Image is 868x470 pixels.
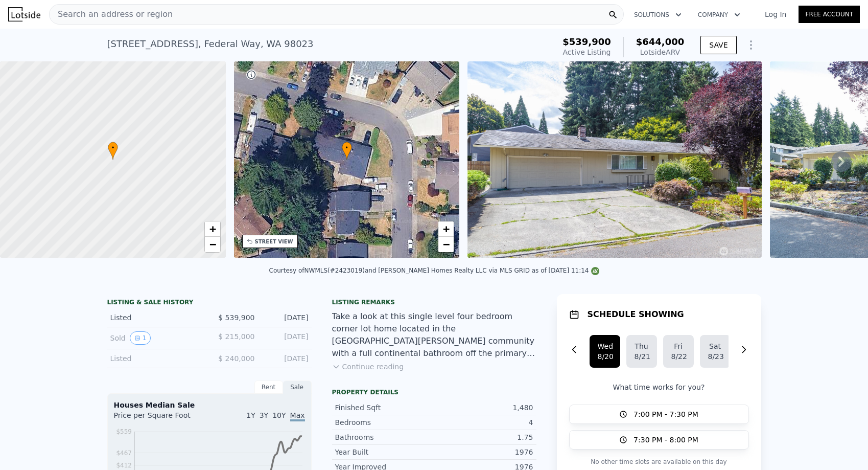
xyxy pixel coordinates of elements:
img: Lotside [8,7,40,21]
a: Log In [753,9,799,19]
div: 8/20 [598,351,612,362]
span: + [443,222,450,235]
button: Show Options [741,35,761,55]
span: 10Y [272,411,286,419]
div: Houses Median Sale [114,400,305,410]
span: $644,000 [636,36,685,47]
button: Wed8/20 [590,335,620,368]
a: Zoom out [438,237,454,252]
span: + [209,222,216,235]
div: Property details [332,388,536,396]
div: 8/22 [671,351,686,362]
div: Lotside ARV [636,47,685,57]
img: NWMLS Logo [591,267,599,275]
p: No other time slots are available on this day [569,456,749,468]
button: 7:30 PM - 8:00 PM [569,430,749,450]
div: Year Built [335,447,434,457]
div: Price per Square Foot [114,410,209,427]
div: Take a look at this single level four bedroom corner lot home located in the [GEOGRAPHIC_DATA][PE... [332,310,536,360]
span: $ 240,000 [218,354,254,363]
div: Listed [110,312,201,323]
span: • [108,143,118,152]
span: • [342,143,352,152]
div: Bathrooms [335,432,434,442]
div: Sat [708,341,722,351]
span: 1Y [246,411,255,419]
div: 1976 [434,447,533,457]
span: $ 539,900 [218,314,254,322]
div: Sold [110,331,201,345]
div: • [108,142,118,160]
div: Finished Sqft [335,402,434,413]
span: Max [290,411,305,421]
div: Thu [635,341,649,351]
h1: SCHEDULE SHOWING [588,308,684,321]
button: Company [690,6,748,24]
img: Sale: 167508741 Parcel: 98292672 [467,61,762,258]
div: Wed [598,341,612,351]
div: [STREET_ADDRESS] , Federal Way , WA 98023 [107,37,314,51]
tspan: $559 [116,428,132,435]
button: Thu8/21 [626,335,657,368]
a: Free Account [799,6,860,23]
button: View historical data [130,331,151,345]
div: Sale [283,381,312,394]
button: Sat8/23 [700,335,731,368]
a: Zoom out [205,237,220,252]
div: Listing remarks [332,298,536,306]
div: 8/21 [635,351,649,362]
div: [DATE] [263,331,309,345]
span: − [443,238,450,251]
span: 7:00 PM - 7:30 PM [634,409,698,419]
a: Zoom in [438,221,454,237]
a: Zoom in [205,221,220,237]
div: 4 [434,417,533,428]
div: [DATE] [263,312,309,323]
div: 1,480 [434,402,533,413]
span: 3Y [260,411,268,419]
button: Continue reading [332,362,404,372]
button: SAVE [700,36,736,54]
p: What time works for you? [569,382,749,392]
div: STREET VIEW [255,238,293,245]
span: $539,900 [562,36,611,47]
tspan: $412 [116,462,132,469]
span: 7:30 PM - 8:00 PM [634,435,698,445]
div: 8/23 [708,351,722,362]
tspan: $467 [116,450,132,457]
div: Rent [254,381,283,394]
div: LISTING & SALE HISTORY [107,298,312,308]
div: • [342,142,352,160]
div: Listed [110,353,201,364]
button: Fri8/22 [663,335,694,368]
span: $ 215,000 [218,332,254,341]
span: Active Listing [563,48,611,56]
div: Fri [671,341,686,351]
button: 7:00 PM - 7:30 PM [569,405,749,424]
button: Solutions [626,6,690,24]
div: [DATE] [263,353,309,364]
div: 1.75 [434,432,533,442]
div: Courtesy of NWMLS (#2423019) and [PERSON_NAME] Homes Realty LLC via MLS GRID as of [DATE] 11:14 [269,267,599,274]
span: Search an address or region [50,8,173,20]
div: Bedrooms [335,417,434,428]
span: − [209,238,216,251]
